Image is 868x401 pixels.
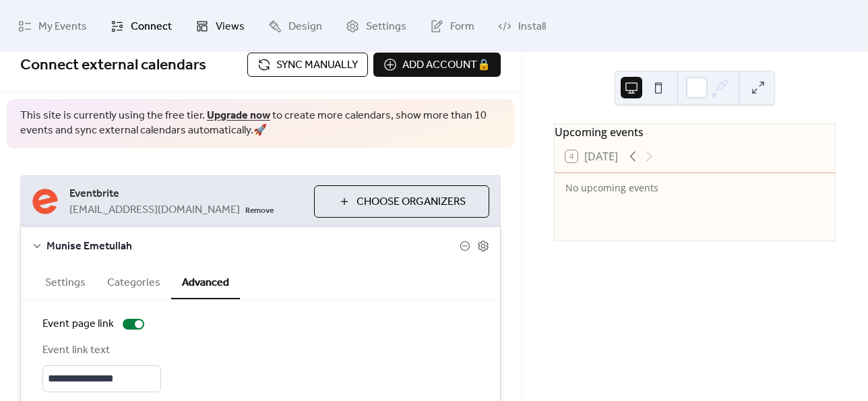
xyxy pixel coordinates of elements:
span: Choose Organizers [356,194,466,210]
span: Remove [245,206,274,216]
a: Views [185,5,255,47]
a: Connect [100,5,182,47]
button: Sync manually [247,53,368,77]
a: Upgrade now [207,105,270,126]
span: My Events [38,16,87,37]
span: Install [518,16,546,37]
div: Event link text [42,342,158,359]
img: eventbrite [32,188,59,215]
button: Advanced [171,265,240,299]
span: Form [450,16,474,37]
a: Form [420,5,485,47]
span: Connect [131,16,172,37]
span: This site is currently using the free tier. to create more calendars, show more than 10 events an... [20,109,501,139]
a: Install [488,5,556,47]
a: Design [258,5,332,47]
a: Settings [336,5,416,47]
span: Settings [366,16,406,37]
div: No upcoming events [565,181,824,194]
span: Design [288,16,322,37]
div: Upcoming events [555,124,835,140]
span: Sync manually [276,57,358,73]
button: Settings [34,265,96,298]
button: Categories [96,265,171,298]
span: Connect external calendars [20,51,206,80]
span: Eventbrite [69,186,303,202]
span: Munise Emetullah [46,239,460,255]
span: Views [216,16,245,37]
span: [EMAIL_ADDRESS][DOMAIN_NAME] [69,202,240,218]
button: Choose Organizers [314,185,489,218]
a: My Events [8,5,97,47]
div: Event page link [42,316,115,332]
